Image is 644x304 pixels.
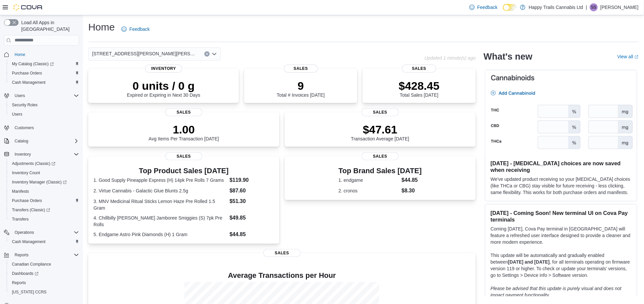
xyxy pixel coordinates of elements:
[15,93,25,98] span: Users
[9,197,45,205] a: Purchase Orders
[362,108,399,116] span: Sales
[351,123,409,136] p: $47.61
[9,169,43,177] a: Inventory Count
[12,170,40,176] span: Inventory Count
[9,197,79,205] span: Purchase Orders
[402,187,422,195] dd: $8.30
[1,228,82,237] button: Operations
[230,197,274,205] dd: $51.30
[94,215,227,228] dt: 4. Chillbilly [PERSON_NAME] Jamboree Smiggies (S) 7pk Pre Rolls
[9,60,79,68] span: My Catalog (Classic)
[9,160,58,168] a: Adjustments (Classic)
[12,50,79,59] span: Home
[204,51,210,57] button: Clear input
[94,198,227,211] dt: 3. MNV Medicinal Ritual Sticks Lemon Haze Pre Rolled 1.5 Gram
[491,226,632,245] p: Coming [DATE], Cova Pay terminal in [GEOGRAPHIC_DATA] will feature a refreshed user interface des...
[94,272,470,279] h4: Average Transactions per Hour
[1,50,82,59] button: Home
[15,230,34,235] span: Operations
[12,289,46,295] span: [US_STATE] CCRS
[15,125,34,130] span: Customers
[119,23,152,36] a: Feedback
[9,178,69,186] a: Inventory Manager (Classic)
[484,51,533,62] h2: What's new
[467,1,500,14] a: Feedback
[9,238,48,246] a: Cash Management
[425,55,476,61] p: Updated 1 minute(s) ago
[15,152,31,157] span: Inventory
[12,271,38,276] span: Dashboards
[491,210,632,223] h3: [DATE] - Coming Soon! New terminal UI on Cova Pay terminals
[88,21,115,34] h1: Home
[12,262,51,267] span: Canadian Compliance
[12,61,54,67] span: My Catalog (Classic)
[339,167,422,175] h3: Top Brand Sales [DATE]
[9,78,48,86] a: Cash Management
[9,206,79,214] span: Transfers (Classic)
[9,279,29,287] a: Reports
[145,65,182,73] span: Inventory
[1,123,82,132] button: Customers
[9,60,56,68] a: My Catalog (Classic)
[9,78,79,86] span: Cash Management
[1,91,82,100] button: Users
[491,176,632,196] p: We've updated product receiving so your [MEDICAL_DATA] choices (like THCa or CBG) stay visible fo...
[9,270,79,278] span: Dashboards
[212,51,217,57] button: Open list of options
[7,69,82,78] button: Purchase Orders
[94,177,227,183] dt: 1. Good Supply Pineapple Express (H) 14pk Pre Rolls 7 Grams
[15,252,29,258] span: Reports
[12,217,29,222] span: Transfers
[9,187,79,195] span: Manifests
[7,187,82,196] button: Manifests
[92,50,198,58] span: [STREET_ADDRESS][PERSON_NAME][PERSON_NAME]
[230,176,274,184] dd: $119.90
[94,231,227,238] dt: 5. Endgame Astro Pink Diamonds (H) 1 Gram
[12,92,79,100] span: Users
[491,286,622,298] em: Please be advised that this update is purely visual and does not impact payment functionality.
[12,112,22,117] span: Users
[7,205,82,215] a: Transfers (Classic)
[277,79,324,92] p: 9
[586,3,587,11] p: |
[12,179,67,185] span: Inventory Manager (Classic)
[9,279,79,287] span: Reports
[7,278,82,287] button: Reports
[590,3,598,11] div: Sandy Sierra
[351,123,409,141] div: Transaction Average [DATE]
[165,152,202,160] span: Sales
[263,249,301,257] span: Sales
[12,137,31,145] button: Catalog
[12,228,37,236] button: Operations
[402,65,436,73] span: Sales
[127,79,200,92] p: 0 units / 0 g
[7,110,82,119] button: Users
[7,237,82,246] button: Cash Management
[7,159,82,168] a: Adjustments (Classic)
[12,80,45,85] span: Cash Management
[9,270,41,278] a: Dashboards
[9,215,31,223] a: Transfers
[12,102,37,108] span: Security Roles
[12,239,45,244] span: Cash Management
[491,160,632,173] h3: [DATE] - [MEDICAL_DATA] choices are now saved when receiving
[9,69,45,77] a: Purchase Orders
[601,3,639,11] p: [PERSON_NAME]
[9,288,79,296] span: Washington CCRS
[12,92,28,100] button: Users
[1,150,82,159] button: Inventory
[94,187,227,194] dt: 2. Virtue Cannabis - Galactic Glue Blunts 2.5g
[402,176,422,184] dd: $44.85
[503,4,517,11] input: Dark Mode
[15,52,25,57] span: Home
[591,3,597,11] span: SS
[165,108,202,116] span: Sales
[7,177,82,187] a: Inventory Manager (Classic)
[339,187,399,194] dt: 2. cronos
[529,3,583,11] p: Happy Trails Cannabis Ltd
[9,206,53,214] a: Transfers (Classic)
[19,19,79,32] span: Load All Apps in [GEOGRAPHIC_DATA]
[9,169,79,177] span: Inventory Count
[362,152,399,160] span: Sales
[7,215,82,224] button: Transfers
